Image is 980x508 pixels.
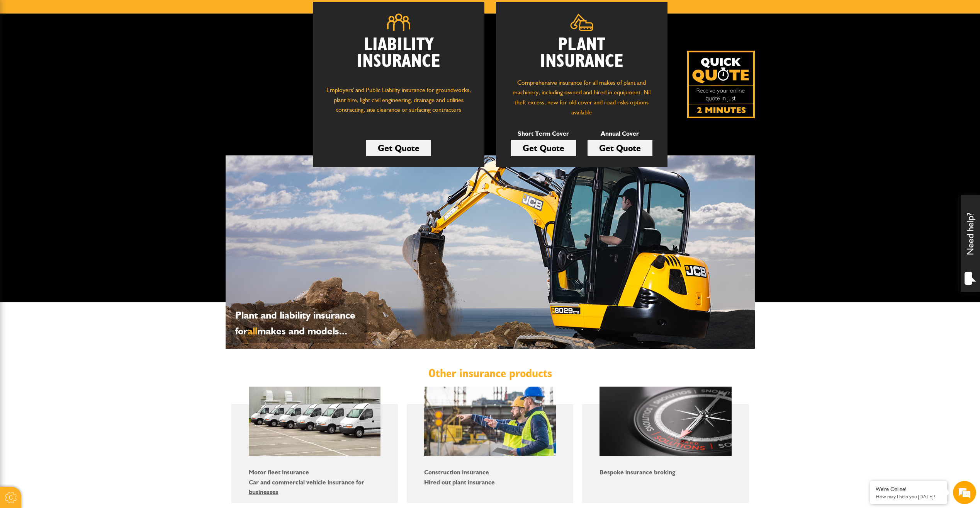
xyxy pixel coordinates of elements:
[687,51,755,118] img: Quick Quote
[424,469,489,476] a: Construction insurance
[324,37,473,78] h2: Liability Insurance
[248,325,257,337] span: all
[10,72,141,89] input: Enter your last name
[249,479,364,496] a: Car and commercial vehicle insurance for businesses
[231,366,749,381] h2: Other insurance products
[10,117,141,134] input: Enter your phone number
[511,129,576,139] p: Short Term Cover
[600,387,732,456] img: Bespoke insurance broking
[366,140,431,156] a: Get Quote
[13,43,32,54] img: d_20077148190_company_1631870298795_20077148190
[508,78,656,117] p: Comprehensive insurance for all makes of plant and machinery, including owned and hired in equipm...
[588,129,652,139] p: Annual Cover
[40,43,130,53] div: Chat with us now
[876,486,941,493] div: We're Online!
[324,85,473,122] p: Employers' and Public Liability insurance for groundworks, plant hire, light civil engineering, d...
[424,387,556,456] img: Construction insurance
[10,140,141,232] textarea: Type your message and hit 'Enter'
[249,387,381,456] img: Motor fleet insurance
[235,307,363,339] p: Plant and liability insurance for makes and models...
[687,51,755,118] a: Get your insurance quote isn just 2-minutes
[127,4,145,22] div: Minimize live chat window
[424,479,495,486] a: Hired out plant insurance
[10,94,141,111] input: Enter your email address
[508,37,656,70] h2: Plant Insurance
[876,494,941,499] p: How may I help you today?
[511,140,576,156] a: Get Quote
[588,140,652,156] a: Get Quote
[600,469,675,476] a: Bespoke insurance broking
[961,195,980,292] div: Need help?
[249,469,309,476] a: Motor fleet insurance
[105,238,140,249] em: Start Chat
